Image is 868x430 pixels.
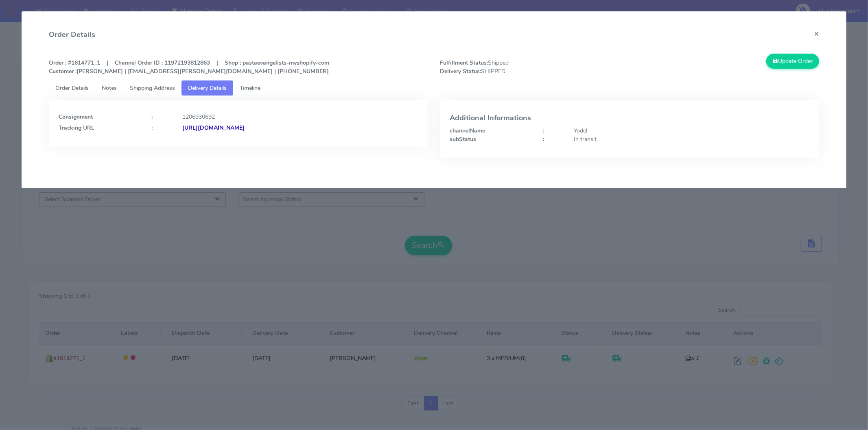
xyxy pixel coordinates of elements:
span: Delivery Details [188,84,227,92]
ul: Tabs [49,80,819,96]
span: Shipped SHIPPED [434,59,630,76]
span: Timeline [240,84,260,92]
strong: Customer : [49,67,77,75]
h4: Additional Informations [450,114,809,122]
button: Close [807,23,826,44]
span: Notes [102,84,117,92]
span: Shipping Address [130,84,175,92]
div: 1206930692 [176,113,424,121]
strong: Delivery Status: [440,67,481,75]
div: In transit [568,135,816,143]
strong: [URL][DOMAIN_NAME] [182,124,245,132]
strong: : [543,135,544,143]
strong: : [151,124,153,132]
div: Yodel [568,126,816,135]
strong: Tracking URL [59,124,94,132]
span: Order Details [55,84,89,92]
strong: Fulfillment Status: [440,59,488,67]
strong: : [543,127,544,135]
strong: Consignment [59,113,93,121]
strong: : [151,113,153,121]
strong: subStatus [450,135,476,143]
button: Update Order [766,54,819,69]
strong: Order : #1614771_1 | Channel Order ID : 11972193812863 | Shop : pastaevangelists-myshopify-com [P... [49,59,329,75]
strong: channelName [450,127,485,135]
h4: Order Details [49,29,95,40]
